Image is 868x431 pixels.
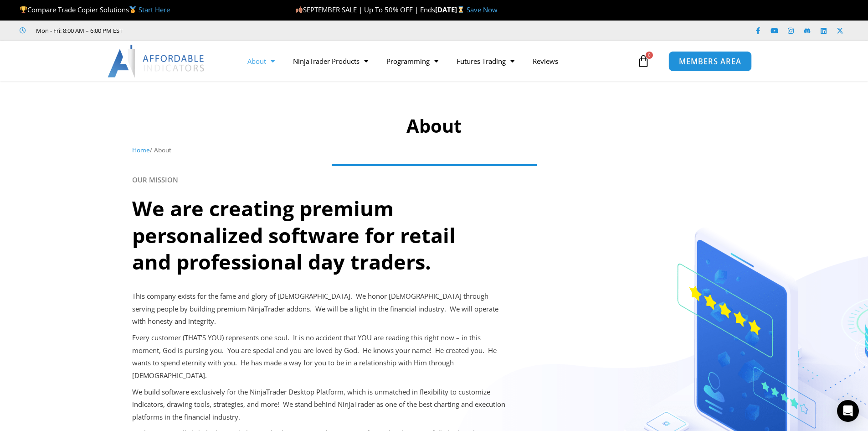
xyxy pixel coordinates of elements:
span: Compare Trade Copier Solutions [20,5,170,14]
a: NinjaTrader Products [284,51,377,72]
img: 🥇 [129,6,136,13]
h6: OUR MISSION [132,176,736,184]
nav: Breadcrumb [132,144,736,156]
img: ⌛ [457,6,464,13]
a: Futures Trading [447,51,524,72]
a: Start Here [139,5,170,14]
span: 0 [646,52,653,59]
strong: [DATE] [435,5,467,14]
a: Reviews [524,51,567,72]
a: 0 [623,48,663,74]
nav: Menu [238,51,635,72]
iframe: Customer reviews powered by Trustpilot [135,26,272,35]
span: MEMBERS AREA [679,57,741,65]
p: Every customer (THAT’S YOU) represents one soul. It is no accident that YOU are reading this righ... [132,332,508,382]
a: About [238,51,284,72]
a: Save Now [467,5,498,14]
span: Mon - Fri: 8:00 AM – 6:00 PM EST [34,25,123,36]
p: We build software exclusively for the NinjaTrader Desktop Platform, which is unmatched in flexibi... [132,386,508,424]
h1: About [132,113,736,139]
h2: We are creating premium personalized software for retail and professional day traders. [132,195,494,275]
div: Open Intercom Messenger [837,400,859,422]
a: Programming [377,51,447,72]
a: MEMBERS AREA [668,51,752,71]
img: 🍂 [296,6,303,13]
p: This company exists for the fame and glory of [DEMOGRAPHIC_DATA]. We honor [DEMOGRAPHIC_DATA] thr... [132,290,508,328]
span: SEPTEMBER SALE | Up To 50% OFF | Ends [295,5,435,14]
img: LogoAI | Affordable Indicators – NinjaTrader [108,45,205,78]
img: 🏆 [20,6,27,13]
a: Home [132,145,150,154]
